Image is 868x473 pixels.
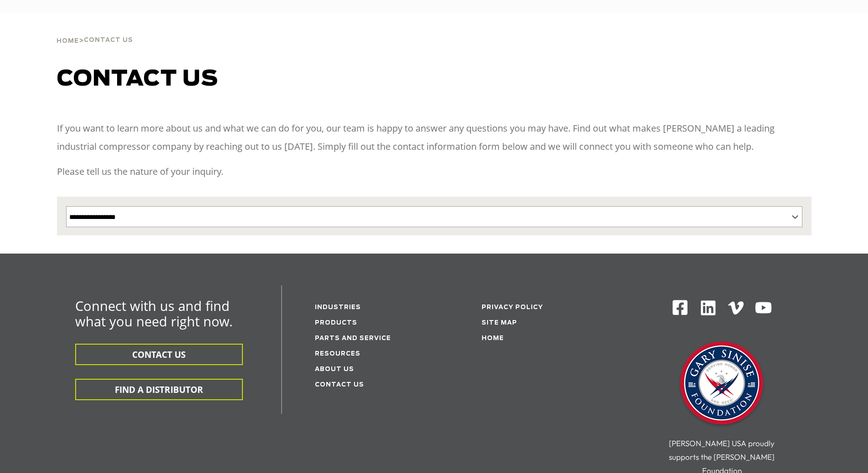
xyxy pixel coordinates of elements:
a: Products [315,320,357,326]
img: Facebook [672,299,688,316]
span: Contact us [57,68,218,90]
a: Industries [315,305,361,310]
a: Home [482,336,504,341]
a: Privacy Policy [482,305,543,310]
img: Gary Sinise Foundation [676,339,767,430]
img: Linkedin [699,299,717,317]
span: Contact Us [84,37,133,43]
span: Connect with us and find what you need right now. [75,297,233,330]
a: Resources [315,351,360,357]
img: Vimeo [728,301,744,315]
div: > [56,14,133,48]
a: Home [56,36,79,45]
a: About Us [315,366,354,372]
button: CONTACT US [75,344,243,365]
p: Please tell us the nature of your inquiry. [57,163,812,181]
p: If you want to learn more about us and what we can do for you, our team is happy to answer any qu... [57,119,812,156]
img: Youtube [755,299,772,317]
button: FIND A DISTRIBUTOR [75,379,243,400]
a: Site Map [482,320,517,326]
a: Contact Us [315,382,364,388]
a: Parts and service [315,336,391,341]
span: Home [56,38,79,44]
